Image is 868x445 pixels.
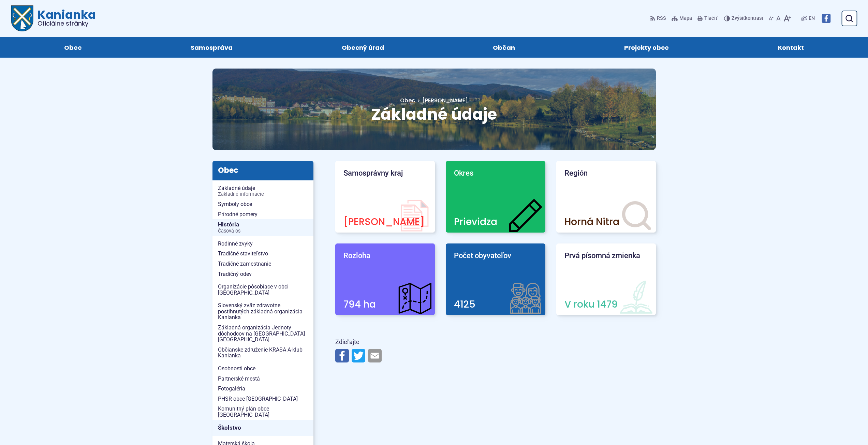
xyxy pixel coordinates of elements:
a: Základná organizácia Jednoty dôchodcov na [GEOGRAPHIC_DATA] [GEOGRAPHIC_DATA] [212,323,313,345]
p: Región [564,169,648,177]
a: RSS [650,11,667,26]
span: Tradičný odev [218,269,308,279]
a: Občianske združenie KRASA A-klub Kanianka [212,345,313,361]
span: Zvýšiť [732,15,745,21]
span: Časová os [218,228,308,234]
span: Základná organizácia Jednoty dôchodcov na [GEOGRAPHIC_DATA] [GEOGRAPHIC_DATA] [218,323,308,345]
span: Obecný úrad [342,37,384,58]
img: Zdieľať na Facebooku [335,349,349,362]
span: Prírodné pomery [218,209,308,220]
span: Osobnosti obce [218,364,308,374]
p: Prvá písomná zmienka [564,252,648,260]
button: Tlačiť [696,11,719,26]
a: Osobnosti obce [212,364,313,374]
span: Občianske združenie KRASA A-klub Kanianka [218,345,308,361]
p: Samosprávny kraj [343,169,427,177]
span: Kanianka [33,9,96,27]
span: Školstvo [218,422,308,433]
a: Symboly obce [212,199,313,209]
span: Základné údaje [218,183,308,199]
a: Tradičný odev [212,269,313,279]
span: Projekty obce [624,37,669,58]
span: Tradičné zamestnanie [218,259,308,269]
span: [PERSON_NAME] [422,97,468,104]
a: [PERSON_NAME] [415,97,468,104]
a: Organizácie pôsobiace v obci [GEOGRAPHIC_DATA] [212,282,313,298]
p: Rozloha [343,252,427,260]
p: Zdieľajte [335,337,577,347]
a: Školstvo [212,420,313,436]
a: Rodinné zvyky [212,239,313,249]
img: Prejsť na Facebook stránku [822,14,830,23]
a: Slovenský zväz zdravotne postihnutých základná organizácia Kanianka [212,300,313,323]
a: Partnerské mestá [212,374,313,384]
a: Komunitný plán obce [GEOGRAPHIC_DATA] [212,404,313,420]
p: 794 ha [343,299,427,310]
span: Tlačiť [704,16,717,21]
p: [PERSON_NAME] [343,217,427,227]
a: PHSR obce [GEOGRAPHIC_DATA] [212,394,313,404]
a: Obec [16,37,129,58]
a: HistóriaČasová os [212,219,313,236]
span: Oficiálne stránky [38,20,96,27]
a: Obecný úrad [294,37,432,58]
span: PHSR obce [GEOGRAPHIC_DATA] [218,394,308,404]
a: Občan [445,37,563,58]
span: EN [809,14,815,23]
h3: Obec [212,161,313,180]
span: Fotogaléria [218,384,308,394]
img: Zdieľať na Twitteri [352,349,365,362]
span: Mapa [679,14,692,23]
span: Samospráva [191,37,233,58]
span: RSS [657,14,666,23]
img: Zdieľať e-mailom [368,349,382,362]
a: Logo Kanianka, prejsť na domovskú stránku. [11,5,96,31]
span: Rodinné zvyky [218,239,308,249]
a: EN [807,14,816,23]
span: Obec [64,37,82,58]
a: Fotogaléria [212,384,313,394]
span: Základné údaje [371,103,497,125]
p: Prievidza [454,217,537,227]
p: Okres [454,169,537,177]
button: Nastaviť pôvodnú veľkosť písma [775,11,782,26]
p: Horná Nitra [564,217,648,227]
span: Organizácie pôsobiace v obci [GEOGRAPHIC_DATA] [218,282,308,298]
p: V roku 1479 [564,299,648,310]
span: Občan [493,37,515,58]
a: Mapa [670,11,693,26]
span: Komunitný plán obce [GEOGRAPHIC_DATA] [218,404,308,420]
p: Počet obyvateľov [454,252,537,260]
button: Zväčšiť veľkosť písma [782,11,793,26]
a: Obec [400,97,415,104]
img: Prejsť na domovskú stránku [11,5,33,31]
span: História [218,219,308,236]
p: 4125 [454,299,537,310]
a: Projekty obce [576,37,717,58]
a: Tradičné zamestnanie [212,259,313,269]
span: Tradičné staviteľstvo [218,249,308,259]
a: Tradičné staviteľstvo [212,249,313,259]
a: Základné údajeZákladné informácie [212,183,313,199]
span: kontrast [732,16,763,21]
button: Zvýšiťkontrast [724,11,765,26]
a: Samospráva [143,37,280,58]
button: Zmenšiť veľkosť písma [767,11,775,26]
span: Symboly obce [218,199,308,209]
span: Slovenský zväz zdravotne postihnutých základná organizácia Kanianka [218,300,308,323]
span: Partnerské mestá [218,374,308,384]
a: Prírodné pomery [212,209,313,220]
a: Kontakt [730,37,852,58]
span: Kontakt [778,37,804,58]
span: Základné informácie [218,192,308,197]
